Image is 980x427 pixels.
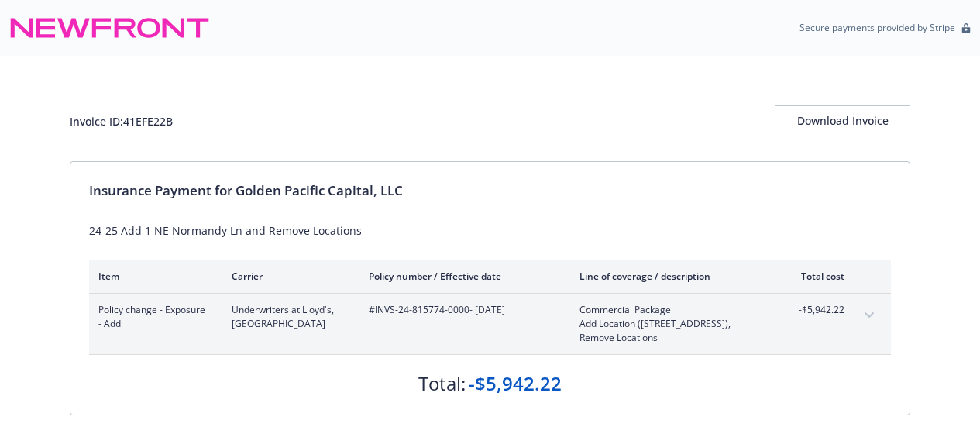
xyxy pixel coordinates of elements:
[369,303,555,317] span: #INVS-24-815774-0000 - [DATE]
[89,181,891,201] div: Insurance Payment for Golden Pacific Capital, LLC
[98,270,207,283] div: Item
[857,303,882,328] button: expand content
[89,294,891,354] div: Policy change - Exposure - AddUnderwriters at Lloyd's, [GEOGRAPHIC_DATA]#INVS-24-815774-0000- [DA...
[98,303,207,331] span: Policy change - Exposure - Add
[232,303,344,331] span: Underwriters at Lloyd's, [GEOGRAPHIC_DATA]
[232,270,344,283] div: Carrier
[786,270,844,283] div: Total cost
[469,370,562,397] div: -$5,942.22
[786,303,844,317] span: -$5,942.22
[369,270,555,283] div: Policy number / Effective date
[579,317,762,345] span: Add Location ([STREET_ADDRESS]), Remove Locations
[418,370,466,397] div: Total:
[89,222,891,239] div: 24-25 Add 1 NE Normandy Ln and Remove Locations
[799,21,955,34] p: Secure payments provided by Stripe
[775,105,910,136] button: Download Invoice
[70,113,173,129] div: Invoice ID: 41EFE22B
[579,270,762,283] div: Line of coverage / description
[579,303,762,345] span: Commercial PackageAdd Location ([STREET_ADDRESS]), Remove Locations
[579,303,762,317] span: Commercial Package
[775,106,910,136] div: Download Invoice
